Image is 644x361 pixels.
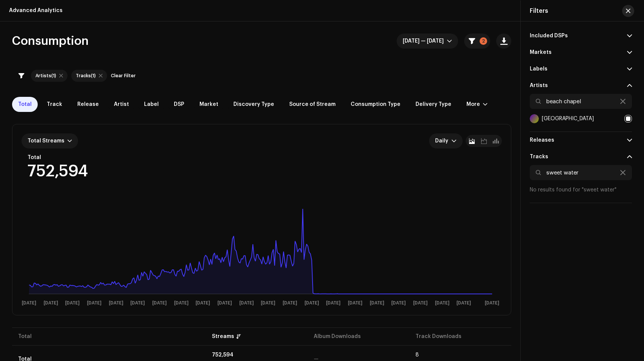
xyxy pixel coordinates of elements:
[289,101,336,107] span: Source of Stream
[485,301,499,306] text: [DATE]
[305,301,319,306] text: [DATE]
[451,133,457,148] div: dropdown trigger
[351,101,400,107] span: Consumption Type
[283,301,297,306] text: [DATE]
[174,301,189,306] text: [DATE]
[111,70,136,82] div: Clear Filter
[152,301,167,306] text: [DATE]
[447,34,452,49] div: dropdown trigger
[212,352,302,358] div: 752,594
[233,101,274,107] span: Discovery Type
[326,301,340,306] text: [DATE]
[416,101,451,107] span: Delivery Type
[130,301,145,306] text: [DATE]
[370,301,384,306] text: [DATE]
[413,301,428,306] text: [DATE]
[199,101,218,107] span: Market
[174,101,184,107] span: DSP
[391,301,406,306] text: [DATE]
[403,34,447,49] span: Oct 10 — Oct 7
[435,301,449,306] text: [DATE]
[416,352,505,358] div: 8
[480,37,487,45] p-badge: 2
[435,133,451,148] span: Daily
[464,34,490,49] button: 2
[239,301,254,306] text: [DATE]
[348,301,362,306] text: [DATE]
[114,101,129,107] span: Artist
[196,301,210,306] text: [DATE]
[466,101,480,107] div: More
[261,301,275,306] text: [DATE]
[144,101,159,107] span: Label
[457,301,471,306] text: [DATE]
[218,301,232,306] text: [DATE]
